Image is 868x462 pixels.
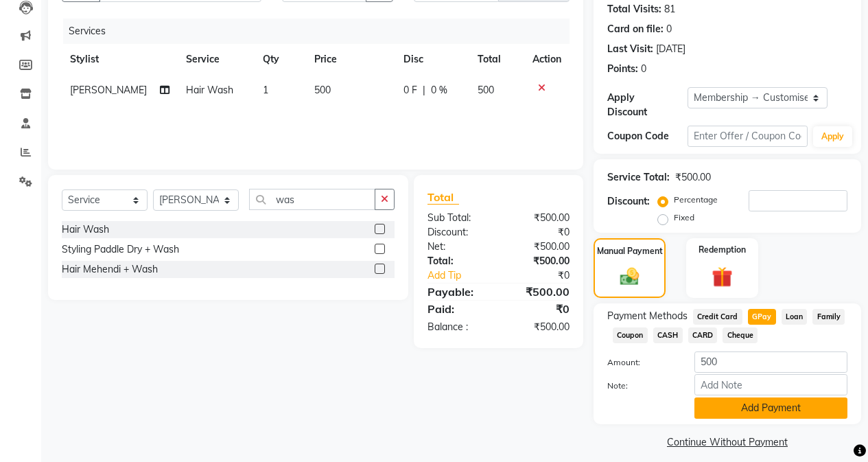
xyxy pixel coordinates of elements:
[255,44,306,75] th: Qty
[782,309,808,325] span: Loan
[607,194,650,209] div: Discount:
[812,309,845,325] span: Family
[656,42,685,56] div: [DATE]
[249,189,375,210] input: Search or Scan
[395,44,469,75] th: Disc
[641,62,646,76] div: 0
[306,44,395,75] th: Price
[417,225,499,240] div: Discount:
[70,84,147,96] span: [PERSON_NAME]
[607,2,661,16] div: Total Visits:
[666,22,672,36] div: 0
[748,309,776,325] span: GPay
[688,327,718,343] span: CARD
[653,327,683,343] span: CASH
[431,83,447,97] span: 0 %
[694,374,847,395] input: Add Note
[498,254,580,268] div: ₹500.00
[417,240,499,254] div: Net:
[597,380,684,392] label: Note:
[674,194,718,206] label: Percentage
[314,84,331,96] span: 500
[427,190,459,205] span: Total
[498,301,580,317] div: ₹0
[813,126,852,147] button: Apply
[498,284,580,300] div: ₹500.00
[524,44,570,75] th: Action
[498,320,580,334] div: ₹500.00
[469,44,524,75] th: Total
[607,62,638,76] div: Points:
[694,397,847,419] button: Add Payment
[417,211,499,225] div: Sub Total:
[607,42,653,56] div: Last Visit:
[423,83,425,97] span: |
[607,91,688,119] div: Apply Discount
[63,19,580,44] div: Services
[62,44,178,75] th: Stylist
[263,84,268,96] span: 1
[417,284,499,300] div: Payable:
[178,44,255,75] th: Service
[607,170,670,185] div: Service Total:
[693,309,742,325] span: Credit Card
[607,309,688,323] span: Payment Methods
[417,301,499,317] div: Paid:
[478,84,494,96] span: 500
[705,264,739,290] img: _gift.svg
[498,225,580,240] div: ₹0
[723,327,758,343] span: Cheque
[694,351,847,373] input: Amount
[498,211,580,225] div: ₹500.00
[597,356,684,369] label: Amount:
[498,240,580,254] div: ₹500.00
[62,242,179,257] div: Styling Paddle Dry + Wash
[607,129,688,143] div: Coupon Code
[613,327,648,343] span: Coupon
[62,262,158,277] div: Hair Mehendi + Wash
[688,126,808,147] input: Enter Offer / Coupon Code
[699,244,746,256] label: Redemption
[596,435,858,450] a: Continue Without Payment
[62,222,109,237] div: Hair Wash
[607,22,664,36] div: Card on file:
[675,170,711,185] div: ₹500.00
[186,84,233,96] span: Hair Wash
[614,266,646,288] img: _cash.svg
[417,254,499,268] div: Total:
[674,211,694,224] label: Fixed
[597,245,663,257] label: Manual Payment
[664,2,675,16] div: 81
[417,268,512,283] a: Add Tip
[512,268,580,283] div: ₹0
[403,83,417,97] span: 0 F
[417,320,499,334] div: Balance :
